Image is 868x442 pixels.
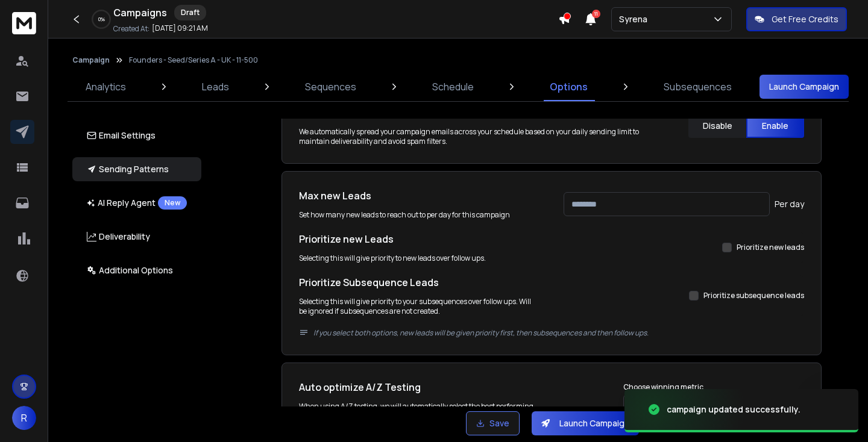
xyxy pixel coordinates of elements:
[12,406,36,430] button: R
[68,302,77,311] img: Profile image for Rohan
[113,24,149,34] p: Created At:
[30,178,113,188] b: under 15 minutes
[19,113,188,160] div: You’ll get replies here and in your email: ✉️
[212,5,233,26] div: Close
[189,5,212,28] button: Home
[772,13,838,25] p: Get Free Credits
[68,7,87,26] img: Profile image for Raj
[664,79,732,94] p: Subsequences
[19,166,188,189] div: Our usual reply time 🕒
[656,72,739,101] a: Subsequences
[129,55,258,65] p: Founders - Seed/Series A - UK - 11-500
[77,349,86,359] button: Start recording
[202,79,229,94] p: Leads
[10,324,231,344] textarea: Message…
[87,129,156,142] p: Email Settings
[60,302,70,311] img: Profile image for Lakshita
[72,55,110,65] button: Campaign
[19,137,177,158] b: [EMAIL_ADDRESS][PERSON_NAME][DOMAIN_NAME]
[10,105,231,223] div: Box says…
[98,16,105,23] p: 0 %
[57,349,67,359] button: Gif picker
[299,127,664,146] div: We automatically spread your campaign emails across your schedule based on your daily sending lim...
[207,344,226,364] button: Send a message…
[43,69,231,96] div: how do we add signature to a sequence
[8,5,31,28] button: go back
[305,79,356,94] p: Sequences
[113,5,167,20] h1: Campaigns
[759,75,849,99] button: Launch Campaign
[667,403,800,416] div: campaign updated successfully.
[174,5,206,20] div: Draft
[75,302,84,311] img: Profile image for Raj
[425,72,481,101] a: Schedule
[72,123,201,148] button: Email Settings
[542,72,595,101] a: Options
[86,79,126,94] p: Analytics
[19,349,28,359] button: Upload attachment
[78,72,133,101] a: Analytics
[51,7,71,26] img: Profile image for Rohan
[12,302,229,311] div: Waiting for a teammate
[10,105,198,197] div: You’ll get replies here and in your email:✉️[EMAIL_ADDRESS][PERSON_NAME][DOMAIN_NAME]Our usual re...
[92,6,119,15] h1: [URL]
[102,15,172,27] p: Under 15 minutes
[34,7,54,26] img: Profile image for Lakshita
[746,7,847,31] button: Get Free Credits
[432,79,474,94] p: Schedule
[152,23,208,33] p: [DATE] 09:21 AM
[38,349,48,359] button: Emoji picker
[592,10,600,18] span: 11
[688,114,746,138] button: Disable
[550,79,588,94] p: Options
[619,13,652,25] p: Syrena
[195,72,236,101] a: Leads
[10,69,231,105] div: Ravi says…
[746,114,804,138] button: Enable
[298,72,363,101] a: Sequences
[53,76,222,89] div: how do we add signature to a sequence
[19,199,107,206] div: Box • AI Agent • 3m ago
